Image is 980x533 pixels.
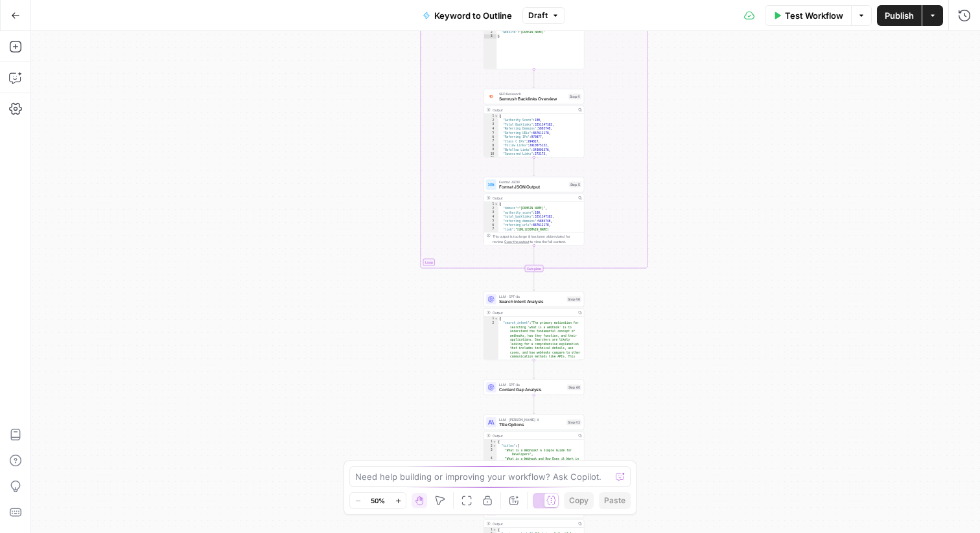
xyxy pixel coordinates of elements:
g: Edge from step_4 to step_5 [533,157,535,176]
img: 3lyvnidk9veb5oecvmize2kaffdg [488,94,495,100]
button: Keyword to Outline [415,5,520,26]
div: 1 [484,440,497,444]
button: Paste [599,492,631,509]
div: Complete [525,265,544,272]
g: Edge from step_46 to step_60 [533,360,535,379]
span: LLM · [PERSON_NAME] 4 [499,417,565,422]
g: Edge from step_60 to step_42 [533,395,535,414]
div: 2 [484,444,497,449]
span: Title Options [499,422,565,428]
div: 1 [484,114,498,119]
div: LLM · GPT-4oSearch Intent AnalysisStep 46Output{ "search_intent":"The primary motivation for sear... [484,291,584,360]
button: Test Workflow [765,5,851,26]
div: Step 42 [566,420,581,425]
div: Step 46 [566,297,581,302]
div: 11 [484,156,498,161]
div: 5 [484,131,498,135]
div: Step 60 [567,385,581,391]
div: Format JSONFormat JSON OutputStep 5Output{ "domain":"[DOMAIN_NAME]", "authority_score":100, "tota... [484,177,584,245]
g: Edge from step_3 to step_4 [533,69,535,88]
button: Copy [564,492,594,509]
div: 6 [484,135,498,140]
div: 5 [484,219,498,223]
div: 1 [484,528,497,532]
span: SEO Research [499,91,566,96]
span: Publish [885,9,914,22]
div: 3 [484,122,498,127]
span: Paste [604,495,625,506]
span: Toggle code folding, rows 1 through 3 [493,528,496,532]
span: Test Workflow [785,9,843,22]
span: Content Gap Analysis [499,387,565,393]
span: Semrush Backlinks Overview [499,96,566,102]
span: Toggle code folding, rows 1 through 24 [495,317,498,321]
span: Copy [569,495,589,506]
div: 4 [484,215,498,220]
div: "website":"[DOMAIN_NAME]"} [484,1,584,69]
div: 7 [484,227,498,236]
span: Toggle code folding, rows 1 through 11 [495,202,498,207]
div: Output [493,108,574,113]
div: 1 [484,202,498,207]
span: LLM · GPT-4o [499,294,565,299]
div: 8 [484,144,498,148]
div: Output [493,196,574,201]
span: LLM · GPT-4o [499,382,565,387]
button: Publish [877,5,922,26]
span: Search Intent Analysis [499,299,565,305]
span: Toggle code folding, rows 1 through 9 [493,440,496,444]
div: Complete [484,265,584,272]
span: Format JSON Output [499,184,566,190]
div: 4 [484,457,497,465]
div: 2 [484,119,498,123]
div: SEO ResearchSemrush Backlinks OverviewStep 4Output{ "Authority Score":100, "Total Backlinks":3251... [484,89,584,157]
button: Draft [522,7,565,24]
span: Copy the output [504,240,529,244]
div: Output [493,310,574,315]
div: 9 [484,148,498,152]
span: Keyword to Outline [434,9,512,22]
div: 6 [484,223,498,228]
div: This output is too large & has been abbreviated for review. to view the full content. [493,234,581,244]
div: LLM · GPT-4oContent Gap AnalysisStep 60 [484,380,584,395]
div: 3 [484,448,497,457]
div: 3 [484,34,497,39]
div: 3 [484,210,498,215]
span: Format JSON [499,179,566,185]
div: 4 [484,127,498,131]
div: Step 4 [568,94,581,100]
div: Output [493,433,574,438]
div: Step 5 [569,182,581,188]
div: 1 [484,317,498,321]
span: 50% [371,495,385,506]
div: 2 [484,30,497,35]
span: Draft [528,10,548,21]
div: 10 [484,152,498,157]
div: Output [493,521,574,527]
g: Edge from step_2-iteration-end to step_46 [533,272,535,291]
div: 2 [484,207,498,211]
div: 2 [484,321,498,380]
div: LLM · [PERSON_NAME] 4Title OptionsStep 42Output{ "titles":[ "What is a Webhook? A Simple Guide fo... [484,414,584,483]
span: Toggle code folding, rows 2 through 8 [493,444,496,449]
span: Toggle code folding, rows 1 through 17 [495,114,498,119]
div: 7 [484,139,498,144]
